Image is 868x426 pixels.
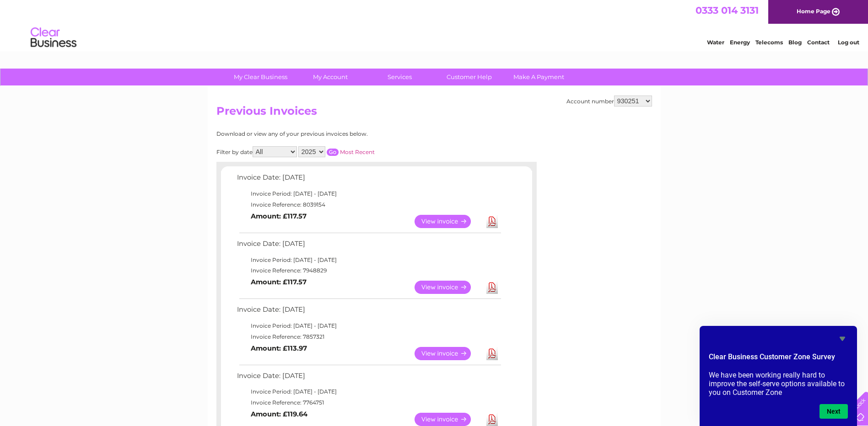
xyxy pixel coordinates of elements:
td: Invoice Date: [DATE] [235,238,502,255]
a: View [415,347,482,360]
button: Next question [819,404,848,419]
div: Clear Business Customer Zone Survey [709,333,848,419]
a: Telecoms [755,39,783,46]
a: Download [486,347,498,360]
b: Amount: £117.57 [251,278,307,286]
b: Amount: £119.64 [251,410,307,418]
a: Contact [807,39,830,46]
a: Energy [730,39,750,46]
b: Amount: £113.97 [251,344,307,352]
h2: Previous Invoices [216,105,652,122]
a: Customer Help [431,69,507,85]
td: Invoice Date: [DATE] [235,171,502,188]
a: Services [362,69,437,85]
div: Account number [566,96,652,106]
a: View [415,413,482,426]
h2: Clear Business Customer Zone Survey [709,351,848,367]
a: 0333 014 3131 [695,5,759,16]
a: Blog [788,39,802,46]
div: Filter by date [216,146,457,157]
td: Invoice Reference: 7857321 [235,331,502,342]
a: Download [486,281,498,294]
img: logo.png [30,24,77,52]
a: Log out [838,39,859,46]
td: Invoice Period: [DATE] - [DATE] [235,255,502,266]
a: View [415,281,482,294]
a: My Clear Business [223,69,298,85]
div: Clear Business is a trading name of Verastar Limited (registered in [GEOGRAPHIC_DATA] No. 3667643... [218,5,651,44]
a: Download [486,215,498,228]
td: Invoice Reference: 8039154 [235,199,502,210]
td: Invoice Period: [DATE] - [DATE] [235,320,502,331]
td: Invoice Date: [DATE] [235,304,502,320]
button: Hide survey [837,333,848,344]
a: My Account [292,69,368,85]
a: Most Recent [340,149,375,155]
p: We have been working really hard to improve the self-serve options available to you on Customer Zone [709,371,848,397]
b: Amount: £117.57 [251,212,307,220]
a: View [415,215,482,228]
div: Download or view any of your previous invoices below. [216,131,457,137]
td: Invoice Reference: 7764751 [235,397,502,408]
a: Download [486,413,498,426]
a: Water [707,39,724,46]
td: Invoice Period: [DATE] - [DATE] [235,386,502,397]
td: Invoice Date: [DATE] [235,370,502,387]
td: Invoice Reference: 7948829 [235,265,502,276]
a: Make A Payment [501,69,577,85]
td: Invoice Period: [DATE] - [DATE] [235,188,502,199]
